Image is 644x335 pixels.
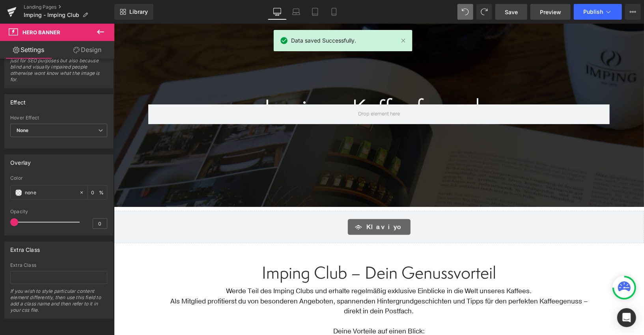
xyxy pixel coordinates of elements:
div: Opacity [10,209,107,214]
span: Save [505,8,518,16]
button: More [625,4,641,20]
button: Redo [476,4,492,20]
a: Design [59,41,116,59]
span: Data saved Successfully. [291,36,356,45]
a: New Library [114,4,153,20]
span: Preview [540,8,561,16]
a: Preview [530,4,571,20]
a: Desktop [268,4,287,20]
div: Effect [10,95,26,106]
span: Library [129,8,148,15]
b: None [17,127,29,133]
div: % [88,186,107,199]
div: Each image should have an alt text. Not just for SEO purposes but also because blind and visually... [10,51,107,88]
span: Publish [583,9,603,15]
div: Open Intercom Messenger [617,308,636,327]
button: Publish [574,4,622,20]
input: Color [25,188,75,197]
div: If you wish to style particular content element differently, then use this field to add a class n... [10,288,107,318]
div: Extra Class [10,242,40,253]
a: Laptop [287,4,306,20]
div: Color [10,175,107,181]
a: Landing Pages [24,4,114,10]
a: Tablet [306,4,325,20]
a: Mobile [325,4,343,20]
div: Overlay [10,155,31,166]
div: Hover Effect [10,115,107,121]
span: Hero Banner [22,29,60,35]
span: Imping - Imping Club [24,12,79,18]
button: Undo [457,4,473,20]
div: Extra Class [10,262,107,268]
